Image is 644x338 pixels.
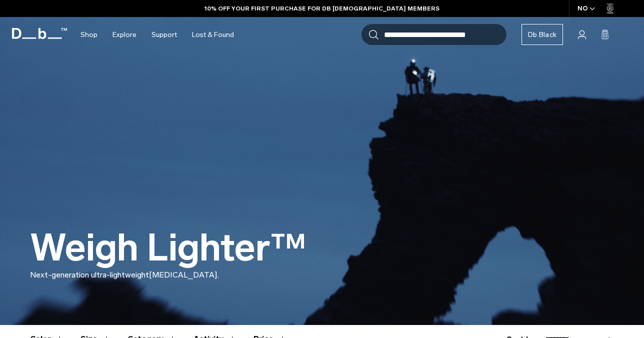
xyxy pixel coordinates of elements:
span: [MEDICAL_DATA]. [149,270,219,279]
a: Shop [80,17,97,52]
a: Support [151,17,177,52]
a: Explore [112,17,136,52]
a: Db Black [521,24,563,45]
span: Next-generation ultra-lightweight [30,270,149,279]
nav: Main Navigation [73,17,241,52]
a: Lost & Found [192,17,234,52]
h1: Weigh Lighter™ [30,227,306,269]
a: 10% OFF YOUR FIRST PURCHASE FOR DB [DEMOGRAPHIC_DATA] MEMBERS [204,4,439,13]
